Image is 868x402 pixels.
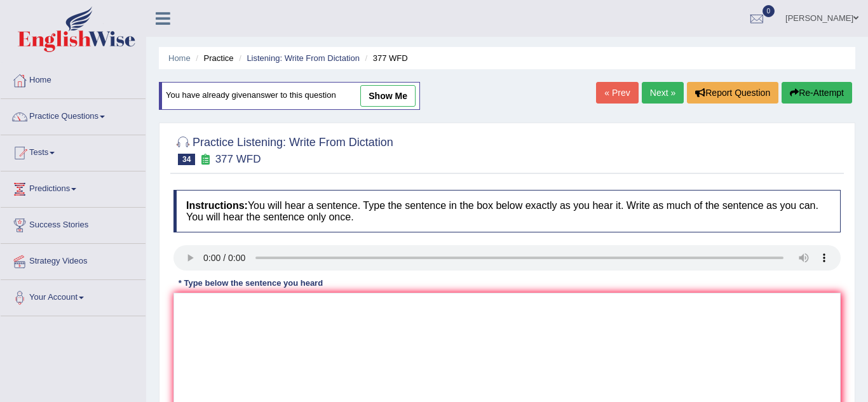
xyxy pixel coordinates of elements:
[360,85,416,107] a: show me
[1,244,146,276] a: Strategy Videos
[1,208,146,239] a: Success Stories
[247,53,360,63] a: Listening: Write From Dictation
[198,154,212,166] small: Exam occurring question
[596,82,638,104] a: « Prev
[168,53,191,63] a: Home
[1,135,146,167] a: Tests
[1,63,146,95] a: Home
[782,82,852,104] button: Re-Attempt
[178,154,195,165] span: 34
[362,52,408,64] li: 377 WFD
[763,5,775,17] span: 0
[1,99,146,131] a: Practice Questions
[215,153,261,165] small: 377 WFD
[186,200,248,211] b: Instructions:
[159,82,420,110] div: You have already given answer to this question
[193,52,233,64] li: Practice
[1,280,146,312] a: Your Account
[687,82,778,104] button: Report Question
[1,171,146,203] a: Predictions
[173,190,841,232] h4: You will hear a sentence. Type the sentence in the box below exactly as you hear it. Write as muc...
[642,82,684,104] a: Next »
[173,133,393,165] h2: Practice Listening: Write From Dictation
[173,277,328,289] div: * Type below the sentence you heard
